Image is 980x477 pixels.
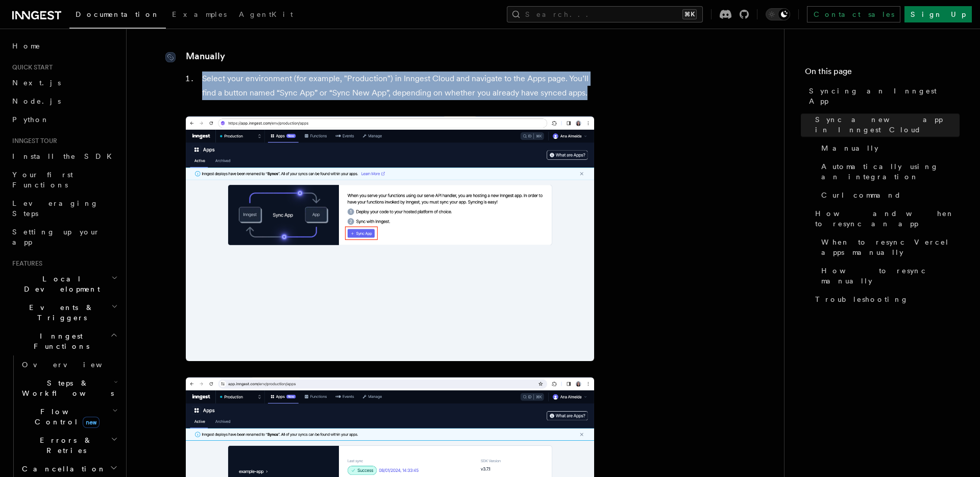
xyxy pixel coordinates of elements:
span: When to resync Vercel apps manually [821,237,960,257]
span: Events & Triggers [8,302,111,323]
span: Syncing an Inngest App [809,86,960,106]
span: Troubleshooting [815,294,909,304]
a: Curl command [817,186,960,204]
span: How and when to resync an app [815,208,960,229]
button: Errors & Retries [18,431,120,460]
span: Errors & Retries [18,435,111,456]
a: Leveraging Steps [8,194,120,223]
a: Next.js [8,74,120,92]
a: Contact sales [807,6,900,22]
span: Your first Functions [12,171,73,189]
a: Manually [186,49,225,63]
span: Examples [172,10,227,18]
a: Home [8,37,120,55]
button: Events & Triggers [8,298,120,327]
a: Your first Functions [8,165,120,194]
span: Steps & Workflows [18,378,114,398]
kbd: ⌘K [682,9,697,19]
li: Select your environment (for example, "Production") in Inngest Cloud and navigate to the Apps pag... [199,71,594,100]
span: Next.js [12,79,61,87]
a: Syncing an Inngest App [805,82,960,110]
span: new [83,417,100,428]
span: Node.js [12,97,61,105]
span: Inngest Functions [8,331,110,351]
span: AgentKit [239,10,293,18]
a: Examples [166,3,233,28]
a: Troubleshooting [811,290,960,308]
button: Flow Controlnew [18,402,120,431]
button: Inngest Functions [8,327,120,355]
a: Automatically using an integration [817,157,960,186]
a: Sign Up [904,6,972,22]
a: Documentation [69,3,166,29]
a: Setting up your app [8,223,120,251]
button: Search...⌘K [507,6,703,22]
a: Python [8,110,120,129]
span: Features [8,259,42,268]
a: Install the SDK [8,147,120,165]
span: Local Development [8,274,111,294]
a: How and when to resync an app [811,204,960,233]
span: Quick start [8,63,53,71]
span: Overview [22,361,127,369]
span: Sync a new app in Inngest Cloud [815,114,960,135]
a: How to resync manually [817,261,960,290]
span: Flow Control [18,407,112,427]
span: Manually [821,143,878,153]
span: Curl command [821,190,901,200]
h4: On this page [805,65,960,82]
button: Local Development [8,270,120,298]
span: Automatically using an integration [821,161,960,182]
span: Home [12,41,41,51]
a: Sync a new app in Inngest Cloud [811,110,960,139]
span: Setting up your app [12,228,100,246]
a: When to resync Vercel apps manually [817,233,960,261]
span: Documentation [76,10,160,18]
img: Inngest Cloud screen with sync App button when you have no apps synced yet [186,116,594,361]
span: How to resync manually [821,266,960,286]
span: Inngest tour [8,137,57,145]
span: Install the SDK [12,152,118,160]
span: Leveraging Steps [12,199,99,218]
a: AgentKit [233,3,299,28]
a: Overview [18,355,120,374]
button: Steps & Workflows [18,374,120,402]
a: Manually [817,139,960,157]
span: Python [12,115,50,124]
span: Cancellation [18,464,106,474]
button: Toggle dark mode [766,8,790,20]
a: Node.js [8,92,120,110]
